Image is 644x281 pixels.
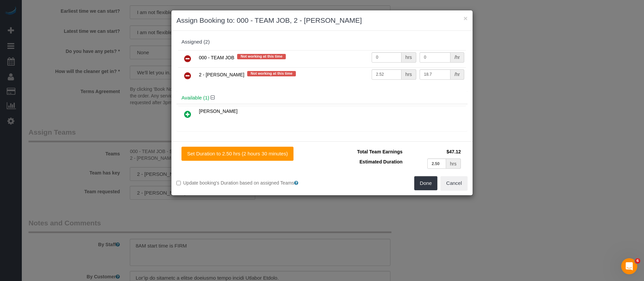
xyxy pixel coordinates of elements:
[404,147,463,157] td: $47.12
[237,54,286,59] span: Not working at this time
[401,69,416,80] div: hrs
[450,52,464,63] div: /hr
[414,176,438,190] button: Done
[450,69,464,80] div: /hr
[446,158,461,169] div: hrs
[621,258,637,274] iframe: Intercom live chat
[176,180,317,186] label: Update booking's Duration based on assigned Teams
[199,109,237,114] span: [PERSON_NAME]
[464,15,468,22] button: ×
[199,55,234,60] span: 000 - TEAM JOB
[635,258,640,264] span: 6
[247,71,296,76] span: Not working at this time
[327,147,404,157] td: Total Team Earnings
[401,52,416,63] div: hrs
[360,159,402,164] span: Estimated Duration
[176,15,468,25] h3: Assign Booking to: 000 - TEAM JOB, 2 - [PERSON_NAME]
[181,95,463,101] h4: Available (1)
[181,147,293,161] button: Set Duration to 2.50 hrs (2 hours 30 minutes)
[181,39,463,45] div: Assigned (2)
[176,181,181,185] input: Update booking's Duration based on assigned Teams
[199,72,244,77] span: 2 - [PERSON_NAME]
[440,176,468,190] button: Cancel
